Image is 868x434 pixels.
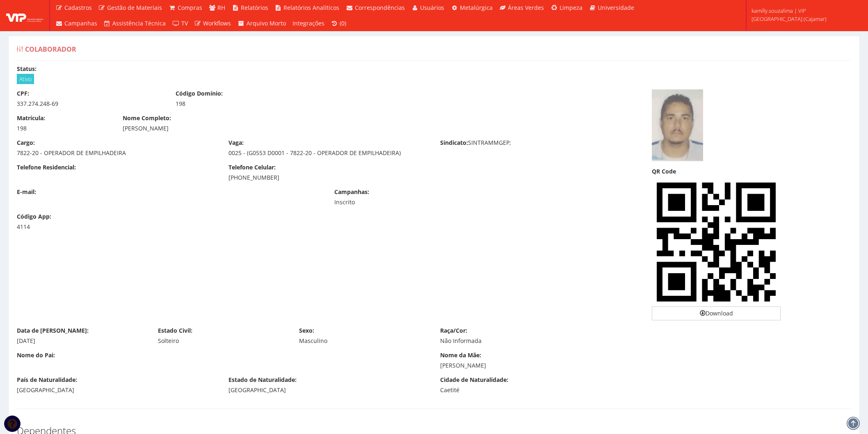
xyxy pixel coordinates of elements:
[217,4,225,11] span: RH
[241,4,268,11] span: Relatórios
[52,16,101,31] a: Campanhas
[64,4,92,11] span: Cadastros
[123,114,171,122] label: Nome Completo:
[299,337,428,345] div: Masculino
[64,19,97,27] span: Campanhas
[652,178,781,306] img: Bhju5YYYN5vfhY07uAEHiDhAk7gBB4g4QJO4AQeIOECTuAEHiDhAk7gBB4g4QJO4AQeIOECTuAEHiDhAk7gBB4g4QJO4AQeIO...
[228,139,244,147] label: Vaga:
[191,16,235,31] a: Workflows
[328,16,350,31] a: (0)
[420,4,444,11] span: Usuários
[340,19,346,27] span: (0)
[440,351,481,359] label: Nome da Mãe:
[283,4,339,11] span: Relatórios Analíticos
[107,4,162,11] span: Gestão de Materiais
[440,139,468,147] label: Sindicato:
[17,149,216,157] div: 7822-20 - OPERADOR DE EMPILHADEIRA
[169,16,191,31] a: TV
[17,163,76,171] label: Telefone Residencial:
[440,337,569,345] div: Não Informada
[334,198,481,206] div: Inscrito
[228,174,428,182] div: [PHONE_NUMBER]
[228,386,428,394] div: [GEOGRAPHIC_DATA]
[508,4,544,11] span: Áreas Verdes
[228,163,276,171] label: Telefone Celular:
[17,212,51,221] label: Código App:
[652,89,703,161] img: foto-cleiton-175933362368dd4cf76cdfa.jpg
[181,19,188,27] span: TV
[292,19,324,27] span: Integrações
[560,4,582,11] span: Limpeza
[17,74,34,84] span: Ativo
[440,327,467,335] label: Raça/Cor:
[17,100,163,108] div: 337.274.248-69
[101,16,169,31] a: Assistência Técnica
[247,19,286,27] span: Arquivo Morto
[17,386,216,394] div: [GEOGRAPHIC_DATA]
[176,89,223,98] label: Código Domínio:
[25,45,76,54] span: Colaborador
[17,327,89,335] label: Data de [PERSON_NAME]:
[158,327,192,335] label: Estado Civil:
[598,4,634,11] span: Universidade
[158,337,287,345] div: Solteiro
[112,19,166,27] span: Assistência Técnica
[17,139,35,147] label: Cargo:
[123,124,534,132] div: [PERSON_NAME]
[334,188,369,196] label: Campanhas:
[440,361,851,370] div: [PERSON_NAME]
[228,149,428,157] div: 0025 - (G0553 D0001 - 7822-20 - OPERADOR DE EMPILHADEIRA)
[17,337,146,345] div: [DATE]
[17,223,110,231] div: 4114
[460,4,493,11] span: Metalúrgica
[17,89,29,98] label: CPF:
[17,114,45,122] label: Matrícula:
[17,376,77,384] label: País de Naturalidade:
[440,386,640,394] div: Caetité
[17,65,37,73] label: Status:
[178,4,202,11] span: Compras
[234,16,289,31] a: Arquivo Morto
[289,16,328,31] a: Integrações
[299,327,314,335] label: Sexo:
[355,4,405,11] span: Correspondências
[440,376,508,384] label: Cidade de Naturalidade:
[203,19,231,27] span: Workflows
[176,100,322,108] div: 198
[17,188,36,196] label: E-mail:
[6,9,43,22] img: logo
[228,376,297,384] label: Estado de Naturalidade:
[17,351,55,359] label: Nome do Pai:
[17,124,110,132] div: 198
[752,7,857,23] span: kamilly.souzalima | VIP [GEOGRAPHIC_DATA] (Cajamar)
[652,167,676,176] label: QR Code
[652,306,781,320] a: Download
[434,139,646,149] div: SINTRAMMGEP;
